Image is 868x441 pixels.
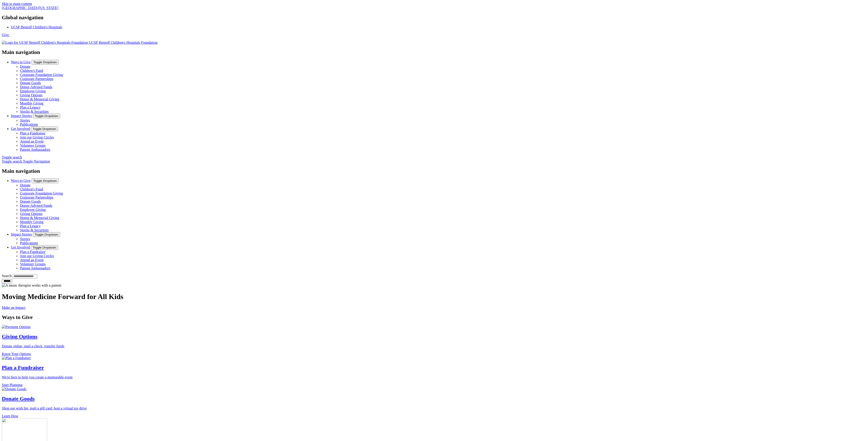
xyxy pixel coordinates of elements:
img: Plan a Fundraiser [2,356,31,360]
a: Employee Giving [20,89,46,93]
a: Make an Impact [2,306,25,309]
a: Payment Options Giving Options Donate online, mail a check, transfer funds Know Your Options [2,325,866,356]
a: Monthly Giving [20,220,44,224]
a: Volunteer Groups [20,144,46,147]
h2: Plan a Fundraiser [2,365,866,371]
a: Impact Stories [11,114,32,118]
span: Toggle Navigation [23,159,50,163]
a: Get Involved [11,245,30,249]
button: Toggle Dropdown [32,178,59,183]
a: Monthly Giving [20,101,44,105]
a: Stocks & Securities [20,110,49,113]
a: UCSF Benioff Children's Hospitals Foundation [2,41,158,44]
a: Giving Options [20,93,42,97]
a: UCSF Benioff Children's Hospitals [11,25,62,29]
a: Giving Options [20,212,42,216]
a: Corporate Foundation Giving [20,191,63,195]
a: Stories [20,118,30,122]
a: Attend an Event [20,139,44,143]
a: Attend an Event [20,258,44,262]
label: Search [2,274,12,278]
a: Publications [20,122,38,126]
h2: Main navigation [2,168,866,174]
span: Learn How [2,414,18,418]
p: We're here to help you create a memorable event [2,375,866,379]
h1: Moving Medicine Forward for All Kids [2,292,866,301]
a: Honor & Memorial Giving [20,97,59,101]
a: Patient Ambassadors [20,266,50,270]
a: Donor-Advised Funds [20,204,52,207]
a: Children's Fund [20,187,43,191]
a: Plan a Legacy [20,224,41,228]
h2: Donate Goods [2,396,866,402]
span: Start Planning [2,383,22,387]
a: Stocks & Securities [20,228,49,232]
span: Know Your Options [2,352,31,356]
button: Toggle Dropdown [31,127,58,131]
a: Donate Goods [20,200,41,203]
a: Donate [20,65,30,68]
a: Honor & Memorial Giving [20,216,59,220]
a: Join our Giving Circles [20,254,54,258]
h2: Global navigation [2,15,866,21]
a: Give [2,33,10,37]
a: Donate Goods [20,81,41,85]
a: Plan a Fundraiser [20,250,45,254]
a: Impact Stories [11,232,32,236]
img: A music therapist works with a patient [2,283,61,288]
p: Donate online, mail a check, transfer funds [2,344,866,348]
button: Toggle Dropdown [33,114,60,118]
a: Donate [20,183,30,187]
img: Donate Goods [2,387,26,391]
p: Shop our wish list, mail a gift card, host a virtual toy drive [2,406,866,410]
a: Plan a Fundraiser Plan a Fundraiser We're here to help you create a memorable event Start Planning [2,356,866,387]
button: Toggle Dropdown [31,245,58,250]
a: Employee Giving [20,208,46,212]
img: Payment Options [2,325,31,329]
a: Donor-Advised Funds [20,85,52,89]
img: Logo for UCSF Benioff Children's Hospitals Foundation [2,41,88,45]
a: Donate Goods Donate Goods Shop our wish list, mail a gift card, host a virtual toy drive Learn How [2,387,866,418]
a: Plan a Legacy [20,105,41,109]
span: UCSF Benioff Children's Hospitals Foundation [89,41,157,44]
a: Join our Giving Circles [20,135,54,139]
span: Toggle search [2,155,22,159]
a: Patient Ambassadors [20,148,50,151]
button: Toggle Dropdown [32,60,59,65]
a: Ways to Give [11,60,31,64]
a: Corporate Foundation Giving [20,73,63,77]
a: Volunteer Groups [20,262,46,266]
a: [GEOGRAPHIC_DATA][US_STATE] [2,6,58,10]
button: Toggle Dropdown [33,232,60,237]
a: Corporate Partnerships [20,77,53,81]
span: Toggle search [2,159,22,163]
a: Get Involved [11,127,30,131]
h2: Giving Options [2,334,866,340]
h2: Main navigation [2,49,866,55]
a: Children's Fund [20,69,43,73]
h2: Ways to Give [2,314,866,320]
a: Stories [20,237,30,241]
a: Plan a Fundraiser [20,131,45,135]
a: Ways to Give [11,179,31,183]
a: Skip to main content [2,2,32,6]
a: Publications [20,241,38,245]
a: Corporate Partnerships [20,195,53,199]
